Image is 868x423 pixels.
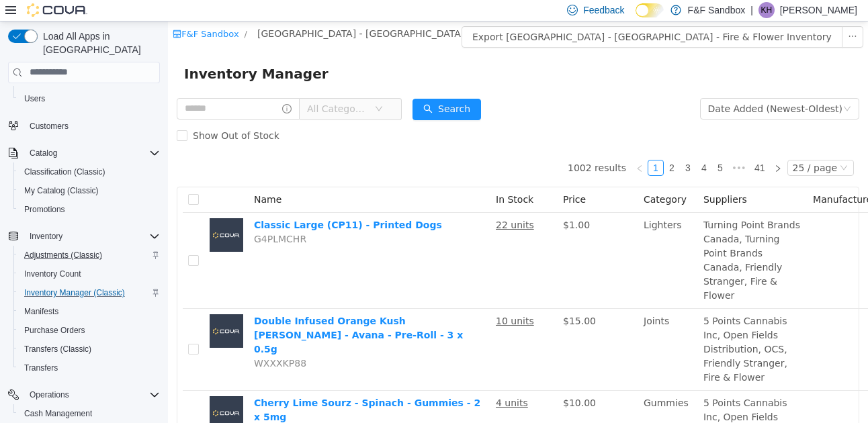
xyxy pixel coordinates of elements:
[636,17,636,18] span: Dark Mode
[13,302,165,321] button: Manifests
[529,139,544,154] a: 4
[30,231,62,242] span: Inventory
[86,376,312,401] a: Cherry Lime Sourz - Spinach - Gummies - 2 x 5mg
[13,246,165,265] button: Adjustments (Classic)
[13,359,165,377] button: Transfers
[19,285,160,301] span: Inventory Manager (Classic)
[19,91,50,107] a: Users
[30,389,69,400] span: Operations
[86,212,138,223] span: G4PLMCHR
[19,285,130,301] a: Inventory Manager (Classic)
[86,198,274,209] a: Classic Large (CP11) - Printed Dogs
[13,200,165,219] button: Promotions
[674,5,695,26] button: icon: ellipsis
[636,3,664,17] input: Dark Mode
[19,201,160,218] span: Promotions
[24,287,125,298] span: Inventory Manager (Classic)
[535,173,579,183] span: Suppliers
[114,83,124,92] i: icon: info-circle
[24,118,74,134] a: Customers
[24,269,81,279] span: Inventory Count
[19,164,111,180] a: Classification (Classic)
[3,116,165,136] button: Customers
[24,167,105,177] span: Classification (Classic)
[395,294,428,305] span: $15.00
[42,293,75,326] img: Double Infused Orange Kush CK Cone - Avana - Pre-Roll - 3 x 0.5g placeholder
[19,201,71,218] a: Promotions
[19,360,63,376] a: Transfers
[13,404,165,423] button: Cash Management
[19,406,160,422] span: Cash Management
[24,204,65,215] span: Promotions
[19,183,104,199] a: My Catalog (Classic)
[3,144,165,162] button: Catalog
[480,139,495,154] a: 1
[544,138,560,154] li: 5
[513,139,527,154] a: 3
[512,138,528,154] li: 3
[672,142,680,152] i: icon: down
[27,3,87,17] img: Cova
[464,138,480,154] li: Previous Page
[42,197,75,230] img: Classic Large (CP11) - Printed Dogs placeholder
[19,183,160,199] span: My Catalog (Classic)
[328,198,366,209] u: 22 units
[86,173,114,183] span: Name
[19,406,97,422] a: Cash Management
[24,363,58,373] span: Transfers
[89,5,367,19] span: Edmonton - Clareview - Fire & Flower
[13,265,165,283] button: Inventory Count
[13,283,165,302] button: Inventory Manager (Classic)
[19,322,91,338] a: Purchase Orders
[761,2,773,18] span: KH
[86,294,295,333] a: Double Infused Orange Kush [PERSON_NAME] - Avana - Pre-Roll - 3 x 0.5g
[30,121,69,132] span: Customers
[400,138,458,154] li: 1002 results
[38,30,160,56] span: Load All Apps in [GEOGRAPHIC_DATA]
[606,143,614,151] i: icon: right
[19,341,97,357] a: Transfers (Classic)
[750,2,753,18] p: |
[496,138,512,154] li: 2
[24,387,75,403] button: Operations
[77,7,79,17] span: /
[19,322,160,338] span: Purchase Orders
[476,173,519,183] span: Category
[24,228,160,244] span: Inventory
[19,360,160,376] span: Transfers
[86,336,138,347] span: WXXXKP88
[19,303,64,320] a: Manifests
[13,321,165,340] button: Purchase Orders
[3,227,165,246] button: Inventory
[645,173,708,183] span: Manufacturer
[19,109,117,120] span: Show Out of Stock
[496,139,511,154] a: 2
[540,77,675,97] div: Date Added (Newest-Oldest)
[395,376,428,387] span: $10.00
[395,173,418,183] span: Price
[19,247,160,263] span: Adjustments (Classic)
[758,2,775,18] div: Karen Heskins
[245,77,313,99] button: icon: searchSearch
[328,173,365,183] span: In Stock
[42,375,75,408] img: Cherry Lime Sourz - Spinach - Gummies - 2 x 5mg placeholder
[30,148,57,158] span: Catalog
[545,139,560,154] a: 5
[24,325,85,336] span: Purchase Orders
[24,408,92,419] span: Cash Management
[470,191,530,287] td: Lighters
[24,250,102,261] span: Adjustments (Classic)
[19,303,160,320] span: Manifests
[24,145,62,161] button: Catalog
[328,376,360,387] u: 4 units
[480,138,496,154] li: 1
[780,2,857,18] p: [PERSON_NAME]
[24,228,68,244] button: Inventory
[582,139,601,154] a: 41
[328,294,366,305] u: 10 units
[560,138,582,154] span: •••
[24,93,45,104] span: Users
[19,266,87,282] a: Inventory Count
[24,387,160,403] span: Operations
[5,8,13,17] i: icon: shop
